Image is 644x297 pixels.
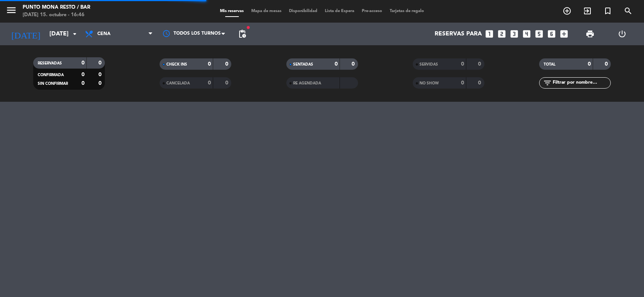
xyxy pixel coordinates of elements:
span: Mapa de mesas [247,9,285,13]
span: fiber_manual_record [246,25,251,30]
strong: 0 [352,61,356,67]
span: Mis reservas [216,9,247,13]
strong: 0 [208,61,211,67]
i: filter_list [543,78,552,87]
strong: 0 [225,61,230,67]
i: arrow_drop_down [70,29,79,38]
i: looks_5 [534,29,544,39]
strong: 0 [461,80,464,86]
strong: 0 [98,72,103,77]
i: search [624,6,633,15]
strong: 0 [478,80,483,86]
span: RESERVADAS [38,61,62,65]
i: looks_one [484,29,494,39]
i: turned_in_not [603,6,612,15]
span: SERVIDAS [420,63,438,66]
input: Filtrar por nombre... [552,79,610,87]
strong: 0 [461,61,464,67]
span: Reservas para [435,31,482,38]
span: Cena [97,31,111,37]
i: exit_to_app [583,6,592,15]
i: power_settings_new [618,29,627,38]
span: TOTAL [544,63,555,66]
i: [DATE] [6,26,46,42]
strong: 0 [225,80,230,86]
strong: 0 [478,61,483,67]
span: RE AGENDADA [293,81,321,85]
span: print [586,29,595,38]
span: Tarjetas de regalo [386,9,428,13]
span: CHECK INS [166,63,187,66]
span: Pre-acceso [358,9,386,13]
i: add_circle_outline [563,6,572,15]
i: looks_6 [547,29,556,39]
strong: 0 [588,61,591,67]
div: LOG OUT [606,23,638,45]
span: CANCELADA [166,81,190,85]
strong: 0 [335,61,338,67]
span: CONFIRMADA [38,73,64,77]
i: looks_two [497,29,507,39]
i: menu [6,5,17,16]
strong: 0 [605,61,609,67]
strong: 0 [98,60,103,66]
span: Lista de Espera [321,9,358,13]
span: NO SHOW [420,81,439,85]
span: SIN CONFIRMAR [38,82,68,86]
strong: 0 [81,81,85,86]
strong: 0 [81,72,85,77]
strong: 0 [208,80,211,86]
div: [DATE] 15. octubre - 16:46 [23,11,90,19]
span: Disponibilidad [285,9,321,13]
strong: 0 [81,60,85,66]
button: menu [6,5,17,18]
span: pending_actions [238,29,247,38]
div: Punto Mona Resto / Bar [23,4,90,11]
span: SENTADAS [293,63,313,66]
i: looks_4 [522,29,532,39]
i: add_box [559,29,569,39]
strong: 0 [98,81,103,86]
i: looks_3 [509,29,519,39]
